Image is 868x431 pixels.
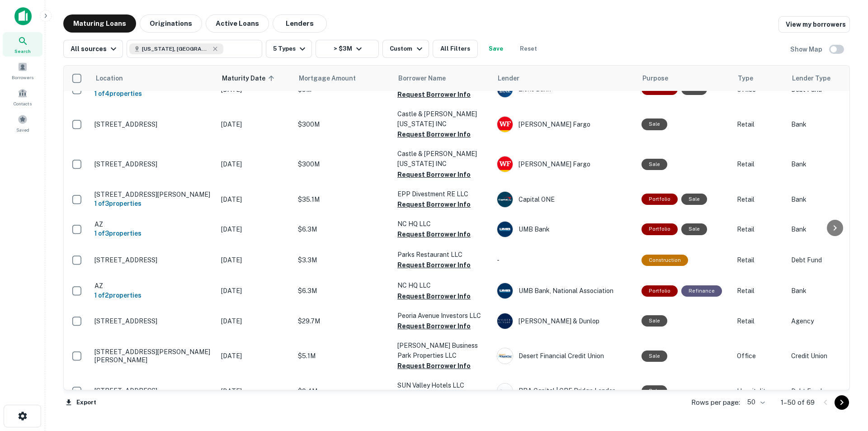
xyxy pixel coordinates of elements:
p: [STREET_ADDRESS] [94,387,212,395]
p: Castle & [PERSON_NAME] [US_STATE] INC [397,149,488,169]
div: This loan purpose was for refinancing [681,285,722,297]
p: Hospitality [737,386,782,396]
p: [DATE] [221,351,289,361]
p: [DATE] [221,224,289,234]
button: Request Borrower Info [397,199,471,210]
div: Sale [642,385,667,397]
button: Lenders [273,14,327,33]
button: Custom [382,40,429,58]
div: UMB Bank [497,221,632,237]
div: 50 [744,396,766,409]
p: AZ [94,282,212,290]
button: Active Loans [206,14,269,33]
p: - [497,255,632,265]
button: Request Borrower Info [397,260,471,270]
th: Location [90,66,217,91]
p: [DATE] [221,159,289,169]
div: Sale [681,194,707,205]
p: Peoria Avenue Investors LLC [397,311,488,321]
div: RRA Capital | CRE Bridge Lender [497,383,632,399]
p: [DATE] [221,194,289,204]
a: Saved [3,111,42,135]
a: Borrowers [3,58,42,83]
p: [STREET_ADDRESS] [94,317,212,325]
span: Borrowers [12,74,33,81]
th: Borrower Name [393,66,492,91]
button: Save your search to get updates of matches that match your search criteria. [481,40,510,58]
span: Maturity Date [222,73,277,84]
button: Request Borrower Info [397,169,471,180]
p: AZ [94,220,212,228]
p: [DATE] [221,286,289,296]
div: [PERSON_NAME] & Dunlop [497,313,632,329]
span: [US_STATE], [GEOGRAPHIC_DATA] [142,45,210,53]
div: UMB Bank, National Association [497,283,632,299]
h6: Show Map [790,44,824,54]
button: Go to next page [835,395,849,410]
span: Purpose [642,73,668,84]
div: All sources [71,43,119,54]
p: NC HQ LLC [397,280,488,290]
p: $9.4M [298,386,388,396]
span: Location [95,73,123,84]
div: This is a portfolio loan with 2 properties [642,285,678,297]
div: Custom [390,43,425,54]
p: [DATE] [221,255,289,265]
button: Request Borrower Info [397,89,471,100]
div: Sale [642,350,667,362]
img: capitalize-icon.png [14,7,32,25]
p: Retail [737,159,782,169]
span: Lender [498,73,519,84]
span: Type [738,73,753,84]
p: Credit Union [791,351,863,361]
div: Sale [642,159,667,170]
th: Type [732,66,787,91]
div: [PERSON_NAME] Fargo [497,156,632,172]
div: Desert Financial Credit Union [497,348,632,364]
button: Export [63,396,99,409]
th: Mortgage Amount [293,66,393,91]
p: [PERSON_NAME] Business Park Properties LLC [397,341,488,360]
img: picture [497,348,513,364]
th: Purpose [637,66,732,91]
p: [STREET_ADDRESS] [94,256,212,264]
span: Saved [16,126,29,133]
button: Request Borrower Info [397,291,471,302]
p: Castle & [PERSON_NAME] [US_STATE] INC [397,109,488,129]
h6: 1 of 2 properties [94,290,212,300]
p: Bank [791,286,863,296]
button: Request Borrower Info [397,129,471,140]
p: [STREET_ADDRESS][PERSON_NAME] [94,190,212,199]
span: Borrower Name [398,73,446,84]
iframe: Chat Widget [823,359,868,402]
p: Bank [791,224,863,234]
a: View my borrowers [778,16,850,33]
div: Sale [642,315,667,327]
p: Bank [791,119,863,129]
span: Mortgage Amount [299,73,368,84]
p: $35.1M [298,194,388,204]
button: Originations [140,14,202,33]
th: Lender Type [787,66,868,91]
h6: 1 of 3 properties [94,228,212,238]
p: Debt Fund [791,386,863,396]
p: EPP Divestment RE LLC [397,189,488,199]
p: NC HQ LLC [397,219,488,229]
p: [STREET_ADDRESS][PERSON_NAME][PERSON_NAME] [94,348,212,364]
button: Request Borrower Info [397,229,471,240]
button: All sources [63,40,123,58]
div: This is a portfolio loan with 3 properties [642,194,678,205]
img: picture [497,192,513,207]
th: Lender [492,66,637,91]
p: $6.3M [298,286,388,296]
button: 5 Types [266,40,312,58]
div: [PERSON_NAME] Fargo [497,116,632,133]
div: Sale [681,223,707,235]
p: 1–50 of 69 [781,397,815,408]
p: Debt Fund [791,255,863,265]
th: Maturity Date [217,66,293,91]
p: Retail [737,224,782,234]
p: $6.3M [298,224,388,234]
